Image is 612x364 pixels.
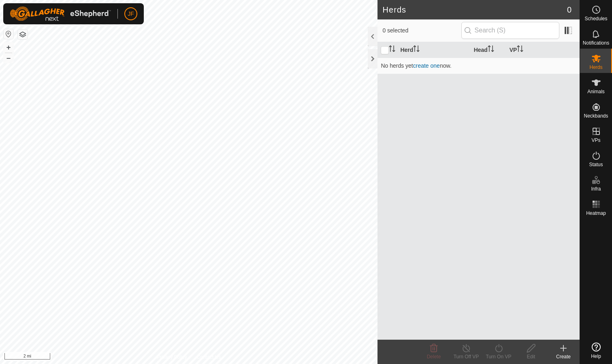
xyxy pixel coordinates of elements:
span: VPs [591,138,600,143]
button: + [4,43,13,52]
span: 0 [567,4,571,16]
div: Turn Off VP [450,353,482,360]
span: Status [589,162,603,167]
a: create one [413,62,440,69]
p-sorticon: Activate to sort [389,47,395,53]
th: Herd [397,42,470,58]
a: Help [580,339,612,362]
span: 0 selected [382,26,461,35]
th: Head [471,42,506,58]
span: Heatmap [586,211,606,216]
span: Schedules [584,16,607,21]
button: – [4,53,13,63]
button: Map Layers [18,30,28,39]
div: Turn On VP [482,353,515,360]
span: JF [128,10,134,18]
img: Gallagher Logo [10,6,111,21]
a: Contact Us [197,353,221,361]
span: Help [591,354,601,359]
h2: Herds [382,5,567,15]
p-sorticon: Activate to sort [488,47,494,53]
span: Infra [591,186,601,191]
button: Reset Map [4,29,13,39]
div: Edit [515,353,547,360]
span: Animals [587,89,605,94]
p-sorticon: Activate to sort [517,47,523,53]
span: Delete [427,354,441,360]
p-sorticon: Activate to sort [413,47,420,53]
input: Search (S) [461,22,559,39]
td: No herds yet now. [377,58,580,74]
th: VP [506,42,580,58]
div: Create [547,353,580,360]
a: Privacy Policy [157,353,187,361]
span: Herds [589,65,602,70]
span: Neckbands [584,113,608,118]
span: Notifications [583,41,609,45]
